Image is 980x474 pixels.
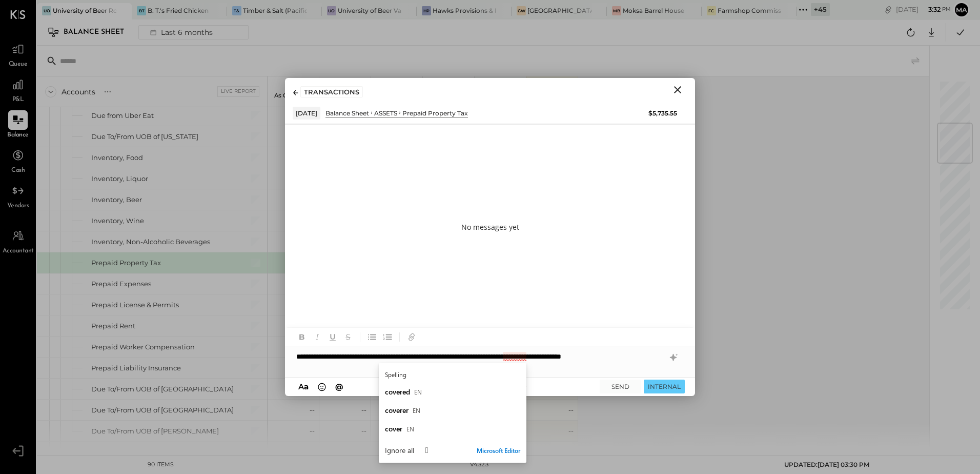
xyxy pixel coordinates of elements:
div: University of Beer Roseville [53,6,116,15]
div: ASSETS [374,109,397,117]
div: [DATE] [293,107,320,120]
button: Aa [295,381,312,392]
div: Balance Sheet [325,109,369,117]
div: -- [310,405,315,415]
div: -- [361,405,366,415]
div: Uo [327,6,336,15]
button: Underline [326,330,339,343]
div: Prepaid Property Tax [402,109,468,117]
span: Vendors [7,202,29,211]
button: Italic [311,330,324,343]
div: Use to send the message [346,382,589,391]
a: Accountant [1,226,35,256]
div: ( 177 ) [553,447,574,457]
span: Cash [11,166,25,175]
div: Inventory, Beer [91,195,142,205]
div: Due To/From UOB of [GEOGRAPHIC_DATA] [91,384,234,394]
div: BT [137,6,146,15]
span: Accountant [3,247,34,256]
div: Uo [42,6,51,15]
p: As of [DATE] [274,92,312,99]
div: Balance Sheet [64,24,134,41]
span: $ [296,448,302,456]
div: [GEOGRAPHIC_DATA] [527,6,591,15]
a: Queue [1,39,35,69]
span: Balance [7,131,29,140]
div: Prepaid Rent [91,321,135,331]
div: FC [707,6,716,15]
span: a [304,382,309,391]
button: Close [668,83,687,96]
div: Prepaid Worker Compensation [91,342,195,352]
div: Hawks Provisions & Public House [433,6,496,15]
div: Prepaid Property Tax [91,258,161,268]
div: Due To/From UOB of [US_STATE] [91,132,198,142]
div: [DATE] [896,5,951,14]
div: MB [612,6,621,15]
div: 294,262 [284,132,315,142]
div: Due To/From UOB of [PERSON_NAME] [91,426,219,436]
div: Inventory, Food [91,153,143,163]
div: Farmshop Commissary [718,6,781,15]
div: Last 6 months [144,26,217,39]
div: Due To/From UOB of [GEOGRAPHIC_DATA] [91,447,234,457]
button: SEND [600,380,641,393]
div: 90 items [148,461,174,469]
span: $ [555,448,561,456]
div: -- [310,426,315,436]
div: Accounts [62,87,95,97]
button: @ [332,381,346,392]
div: Inventory, Wine [91,216,144,226]
div: -- [361,426,366,436]
div: Due To/From UOB of [GEOGRAPHIC_DATA] [91,405,234,415]
div: v 4.32.3 [470,461,488,469]
div: Prepaid Expenses [91,279,151,289]
button: Bold [295,330,309,343]
div: Inventory, Non-Alcoholic Beverages [91,237,210,247]
div: Timber & Salt (Pacific Dining CA1 LLC) [243,6,307,15]
div: -- [568,426,574,436]
div: Due from Uber Eat [91,111,154,121]
button: INTERNAL [644,380,685,393]
span: P&L [12,95,24,105]
a: Vendors [1,181,35,211]
div: $5,735.55 [648,109,677,117]
button: Unordered List [365,330,379,343]
span: @ [335,382,343,391]
button: Ordered List [381,330,394,343]
a: P&L [1,75,35,105]
span: UPDATED: [DATE] 03:30 PM [784,461,869,468]
div: GW [517,6,526,15]
span: Queue [9,60,28,69]
button: Add URL [405,330,418,343]
div: University of Beer Vacaville [338,6,401,15]
span: $ [284,132,290,141]
div: + 45 [811,3,830,16]
div: -- [568,405,574,415]
div: T& [232,6,241,15]
div: HP [422,6,431,15]
div: ( 177 ) [294,447,315,457]
div: Inventory, Liquor [91,174,148,184]
div: Moksa Barrel House [623,6,684,15]
a: Balance [1,110,35,140]
div: Prepaid Liability Insurance [91,363,181,373]
div: Live Report [217,86,259,96]
button: Strikethrough [341,330,355,343]
button: Last 6 months [138,25,249,39]
span: $ [348,448,354,456]
div: B. T.'s Fried Chicken [148,6,209,15]
div: TRANSACTIONS [300,86,363,97]
a: Cash [1,146,35,175]
p: No messages yet [461,222,519,232]
div: ( 177 ) [346,447,366,457]
div: Prepaid License & Permits [91,300,179,310]
div: copy link [883,4,893,15]
button: Ma [953,2,970,18]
